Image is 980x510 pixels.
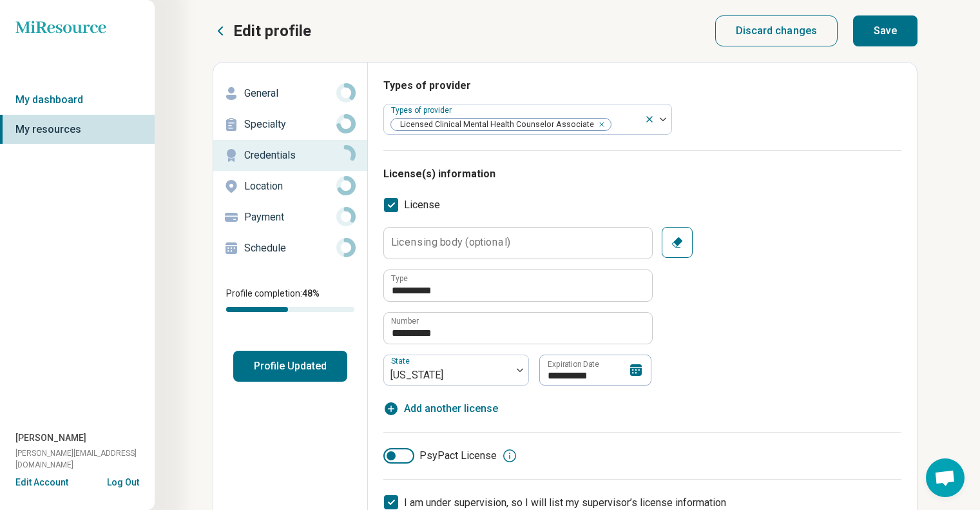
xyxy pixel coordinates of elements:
div: Open chat [926,458,965,497]
p: Edit profile [233,21,311,41]
h3: Types of provider [383,78,901,93]
label: Type [391,275,408,282]
button: Edit profile [213,21,311,41]
p: Specialty [244,117,336,132]
button: Discard changes [715,15,838,46]
a: Credentials [213,140,367,171]
span: I am under supervision, so I will list my supervisor’s license information [404,496,726,509]
a: Location [213,171,367,202]
p: Location [244,179,336,194]
span: 48 % [302,288,320,299]
label: Types of provider [391,106,454,115]
label: State [391,357,412,366]
label: PsyPact License [383,448,497,464]
button: Log Out [107,476,139,486]
button: Edit Account [15,476,68,489]
span: License [404,197,440,213]
label: Number [391,317,419,325]
div: Profile completion: [213,279,367,320]
span: [PERSON_NAME] [15,431,86,445]
input: credential.licenses.0.name [384,270,652,301]
a: Payment [213,202,367,233]
span: [PERSON_NAME][EMAIL_ADDRESS][DOMAIN_NAME] [15,447,155,471]
button: Profile Updated [233,351,347,382]
p: Schedule [244,240,336,256]
p: Payment [244,210,336,225]
label: Licensing body (optional) [391,237,510,248]
p: Credentials [244,148,336,163]
a: General [213,78,367,109]
span: Add another license [404,401,498,417]
a: Specialty [213,109,367,140]
button: Save [853,15,918,46]
div: Profile completion [226,307,354,312]
span: Licensed Clinical Mental Health Counselor Associate [391,119,598,131]
p: General [244,86,336,101]
h3: License(s) information [383,166,901,182]
a: Schedule [213,233,367,264]
button: Add another license [383,401,498,417]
